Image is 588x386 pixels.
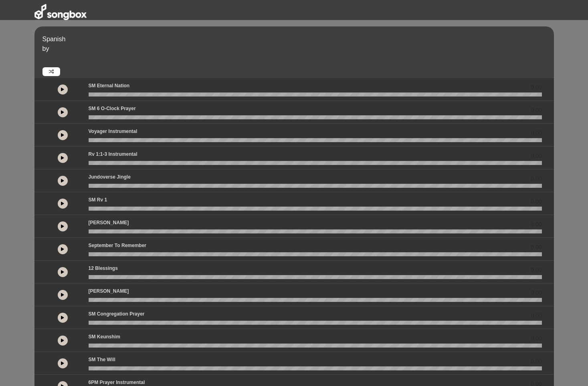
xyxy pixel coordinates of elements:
span: 0.00 [531,175,542,183]
span: 0.00 [531,289,542,297]
span: 0.00 [531,266,542,274]
p: Jundoverse Jingle [89,173,528,181]
span: by [42,45,49,52]
img: songbox-logo-white.png [34,4,87,20]
p: SM Eternal Nation [89,82,528,89]
p: SM Keunshim [89,333,528,340]
p: SM 6 o-clock prayer [89,105,528,112]
span: 0.00 [531,152,542,160]
p: Spanish [42,34,552,44]
p: 12 Blessings [89,265,528,272]
p: September to Remember [89,242,528,249]
p: SM The Will [89,356,528,363]
span: 0.00 [531,243,542,251]
span: 0.00 [531,334,542,343]
span: 0.00 [531,129,542,137]
p: [PERSON_NAME] [89,219,528,226]
span: 0.00 [531,106,542,115]
p: 6PM Prayer Instrumental [89,379,528,386]
span: 0.00 [531,83,542,92]
p: SM Congregation Prayer [89,310,528,318]
span: 0.00 [531,197,542,206]
span: 0.00 [531,357,542,366]
p: Rv 1:1-3 Instrumental [89,151,528,158]
span: 0.00 [531,220,542,229]
span: 0.00 [531,312,542,320]
p: SM Rv 1 [89,196,528,203]
p: [PERSON_NAME] [89,287,528,295]
p: Voyager Instrumental [89,128,528,135]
